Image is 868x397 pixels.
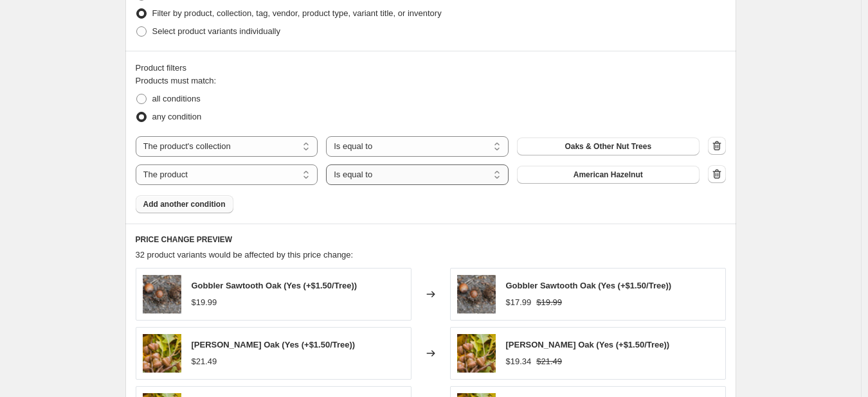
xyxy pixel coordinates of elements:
[152,26,280,36] span: Select product variants individually
[192,340,356,349] span: [PERSON_NAME] Oak (Yes (+$1.50/Tree))
[565,141,651,152] span: Oaks & Other Nut Trees
[136,250,354,260] span: 32 product variants would be affected by this price change:
[517,137,700,155] button: Oaks & Other Nut Trees
[152,94,201,103] span: all conditions
[152,112,202,121] span: any condition
[143,275,181,313] img: shutterstock_2467241595_80x.jpg
[517,166,700,184] button: American Hazelnut
[536,296,562,309] strike: $19.99
[506,296,532,309] div: $17.99
[506,355,532,368] div: $19.34
[136,195,233,213] button: Add another condition
[136,62,726,75] div: Product filters
[192,355,217,368] div: $21.49
[457,275,496,313] img: shutterstock_2467241595_80x.jpg
[152,8,442,18] span: Filter by product, collection, tag, vendor, product type, variant title, or inventory
[506,281,672,290] span: Gobbler Sawtooth Oak (Yes (+$1.50/Tree))
[143,334,181,373] img: NutallOak_80x.jpg
[506,340,670,349] span: [PERSON_NAME] Oak (Yes (+$1.50/Tree))
[457,334,496,373] img: NutallOak_80x.jpg
[536,355,562,368] strike: $21.49
[192,281,357,290] span: Gobbler Sawtooth Oak (Yes (+$1.50/Tree))
[136,76,217,85] span: Products must match:
[192,296,217,309] div: $19.99
[574,170,643,180] span: American Hazelnut
[136,234,726,245] h6: PRICE CHANGE PREVIEW
[143,199,226,209] span: Add another condition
